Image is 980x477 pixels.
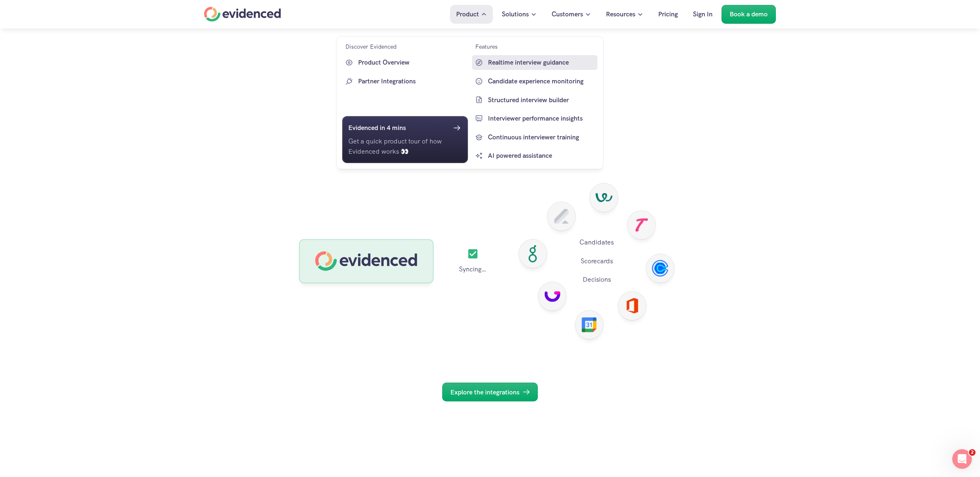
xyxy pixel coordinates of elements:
[606,9,635,20] p: Resources
[450,387,519,398] p: Explore the integrations
[204,7,281,22] a: Home
[722,5,776,24] a: Book a demo
[475,42,498,51] p: Features
[687,5,719,24] a: Sign In
[442,383,538,401] a: Explore the integrations
[472,74,598,89] a: Candidate experience monitoring
[693,9,713,20] p: Sign In
[472,130,598,145] a: Continuous interviewer training
[488,113,596,124] p: Interviewer performance insights
[488,94,596,105] p: Structured interview builder
[345,42,396,51] p: Discover Evidenced
[579,256,614,266] p: Scorecards
[488,150,596,161] p: AI powered assistance
[348,136,462,157] p: Get a quick product tour of how Evidenced works 👀
[488,132,596,143] p: Continuous interviewer training
[488,76,596,87] p: Candidate experience monitoring
[459,264,486,275] p: Syncing…
[952,449,972,469] iframe: Intercom live chat
[502,9,529,20] p: Solutions
[456,9,479,20] p: Product
[579,275,614,285] p: Decisions
[472,55,598,70] a: Realtime interview guidance
[472,92,598,107] a: Structured interview builder
[579,237,614,248] p: Candidates
[358,76,466,87] p: Partner Integrations
[358,57,466,68] p: Product Overview
[658,9,678,20] p: Pricing
[488,57,596,68] p: Realtime interview guidance
[969,449,976,456] span: 2
[342,74,468,89] a: Partner Integrations
[652,5,684,24] a: Pricing
[348,123,406,133] h6: Evidenced in 4 mins
[472,111,598,126] a: Interviewer performance insights
[342,55,468,70] a: Product Overview
[342,116,468,163] a: Evidenced in 4 minsGet a quick product tour of how Evidenced works 👀
[552,9,583,20] p: Customers
[730,9,768,20] p: Book a demo
[472,148,598,163] a: AI powered assistance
